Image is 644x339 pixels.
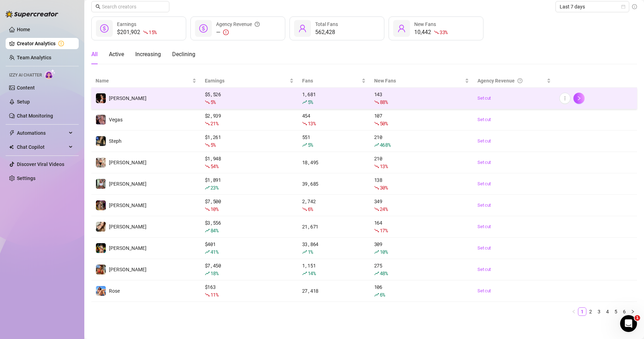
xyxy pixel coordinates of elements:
[302,271,307,276] span: rise
[620,315,637,332] iframe: Intercom live chat
[612,308,620,315] a: 5
[210,99,216,105] span: 5 %
[308,270,316,277] span: 14 %
[604,308,611,315] a: 4
[205,142,210,147] span: fall
[96,136,106,146] img: Steph
[374,185,379,190] span: fall
[374,219,469,234] div: 164
[308,120,316,127] span: 13 %
[302,198,366,213] div: 2,742
[199,24,208,33] span: dollar-circle
[302,287,366,295] div: 27,418
[91,50,98,59] div: All
[603,307,612,316] li: 4
[632,4,637,9] span: info-circle
[205,250,210,254] span: rise
[302,180,366,188] div: 39,685
[135,50,161,59] div: Increasing
[109,202,147,208] span: [PERSON_NAME]
[6,11,58,18] img: logo-BBDzfeDw.svg
[477,245,551,252] a: Set cut
[570,307,578,316] li: Previous Page
[109,267,147,272] span: [PERSON_NAME]
[635,315,640,321] span: 1
[205,240,294,256] div: $ 401
[302,142,307,147] span: rise
[149,29,157,35] span: 15 %
[100,24,109,33] span: dollar-circle
[560,1,625,12] span: Last 7 days
[17,161,64,167] a: Discover Viral Videos
[117,21,136,27] span: Earnings
[308,99,313,105] span: 5 %
[477,95,551,102] a: Set cut
[629,307,637,316] li: Next Page
[201,74,298,88] th: Earnings
[308,206,313,212] span: 6 %
[578,307,586,316] li: 1
[374,142,379,147] span: rise
[631,310,635,314] span: right
[96,158,106,167] img: Dana
[477,138,551,145] a: Set cut
[302,100,307,105] span: rise
[570,307,578,316] button: left
[440,29,448,35] span: 33 %
[109,224,147,230] span: [PERSON_NAME]
[374,271,379,276] span: rise
[374,262,469,277] div: 275
[172,50,195,59] div: Declining
[302,250,307,254] span: rise
[374,292,379,297] span: rise
[96,4,100,9] span: search
[477,223,551,230] a: Set cut
[380,227,388,234] span: 17 %
[109,245,147,251] span: [PERSON_NAME]
[302,240,366,256] div: 33,864
[96,222,106,232] img: Anna
[302,223,366,231] div: 21,671
[96,179,106,189] img: Sara
[302,121,307,126] span: fall
[109,95,147,101] span: [PERSON_NAME]
[216,28,260,36] div: —
[308,141,313,148] span: 5 %
[374,228,379,233] span: fall
[302,112,366,127] div: 454
[374,250,379,254] span: rise
[477,287,551,294] a: Set cut
[595,308,603,315] a: 3
[96,93,106,103] img: Leah
[302,262,366,277] div: 1,151
[302,77,360,85] span: Fans
[374,176,469,192] div: 138
[205,283,294,299] div: $ 163
[374,112,469,127] div: 107
[298,74,370,88] th: Fans
[210,163,219,169] span: 54 %
[17,27,30,32] a: Home
[96,77,191,85] span: Name
[17,141,67,153] span: Chat Copilot
[210,120,219,127] span: 21 %
[380,99,388,105] span: 88 %
[374,198,469,213] div: 349
[205,185,210,190] span: rise
[205,155,294,170] div: $ 1,948
[620,307,629,316] li: 6
[210,206,219,212] span: 10 %
[102,3,160,11] input: Search creators
[205,133,294,149] div: $ 1,261
[17,85,35,91] a: Content
[205,91,294,106] div: $ 5,526
[109,138,122,144] span: Steph
[205,176,294,192] div: $ 1,891
[380,206,388,212] span: 24 %
[414,21,436,27] span: New Fans
[205,100,210,105] span: fall
[397,24,406,33] span: user
[621,5,625,9] span: calendar
[587,308,594,315] a: 2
